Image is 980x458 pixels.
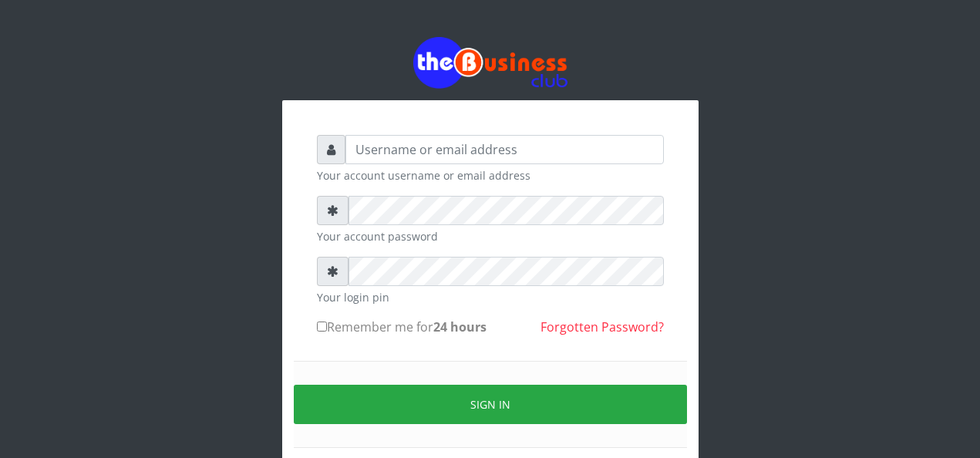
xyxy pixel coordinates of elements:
label: Remember me for [317,318,487,336]
b: 24 hours [433,318,487,335]
small: Your login pin [317,289,664,305]
input: Username or email address [345,135,664,164]
button: Sign in [294,385,687,424]
a: Forgotten Password? [541,318,664,335]
input: Remember me for24 hours [317,322,327,332]
small: Your account username or email address [317,167,664,184]
small: Your account password [317,228,664,244]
